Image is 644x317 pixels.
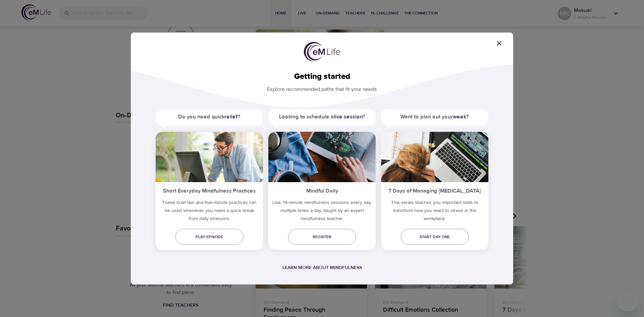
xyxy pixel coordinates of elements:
[381,109,488,124] h5: Want to plan out your ?
[293,233,351,241] span: Register
[381,199,488,225] p: This series teaches you important skills to transform how you react to stress in the workplace.
[142,72,502,82] h2: Getting started
[156,199,263,225] h5: These brief two and five-minute practices can be used whenever you need a quick break from daily ...
[142,82,502,93] p: Explore recommended paths that fit your needs
[282,265,362,271] a: Learn more about mindfulness
[288,229,356,245] a: Register
[453,113,466,120] a: week
[175,229,244,245] a: Play episode
[268,199,376,225] p: Live, 14-minute mindfulness sessions every day, multiple times a day, taught by an expert mindful...
[156,132,263,182] img: ims
[268,182,376,199] h5: Mindful Daily
[381,132,488,182] img: ims
[156,109,263,124] h5: Do you need quick ?
[406,233,464,241] span: Start day one
[224,113,238,120] a: relief
[334,113,363,120] a: live session
[268,109,376,124] h5: Looking to schedule a ?
[304,42,340,61] img: logo
[156,182,263,199] h5: Short Everyday Mindfulness Practices
[181,233,238,241] span: Play episode
[401,229,469,245] a: Start day one
[381,182,488,199] h5: 7 Days of Managing [MEDICAL_DATA]
[268,132,376,182] img: ims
